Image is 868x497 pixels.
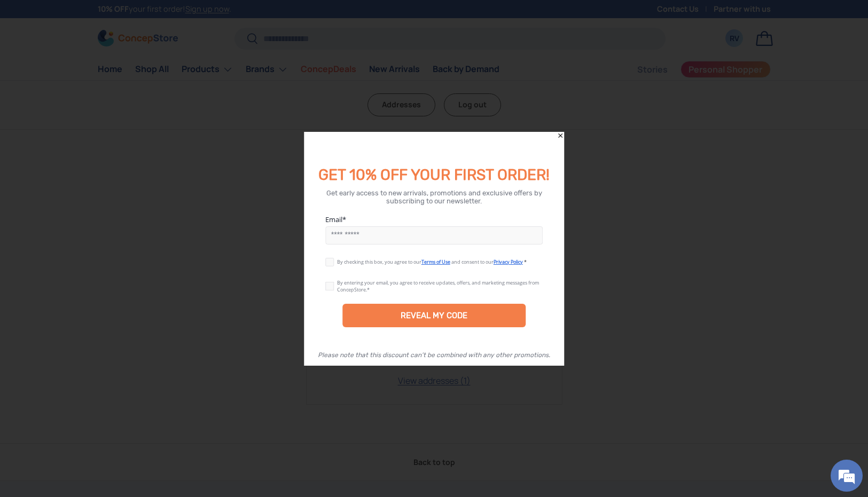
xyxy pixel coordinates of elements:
[451,258,494,265] span: and consent to our
[317,189,552,205] div: Get early access to new arrivals, promotions and exclusive offers by subscribing to our newsletter.
[337,258,421,265] span: By checking this box, you agree to our
[342,304,526,327] div: REVEAL MY CODE
[318,351,550,359] div: Please note that this discount can’t be combined with any other promotions.
[494,258,523,265] a: Privacy Policy
[337,279,539,293] div: By entering your email, you agree to receive updates, offers, and marketing messages from ConcepS...
[325,215,543,224] label: Email
[557,132,564,139] div: Close
[421,258,450,265] a: Terms of Use
[318,166,550,184] span: GET 10% OFF YOUR FIRST ORDER!
[401,311,467,320] div: REVEAL MY CODE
